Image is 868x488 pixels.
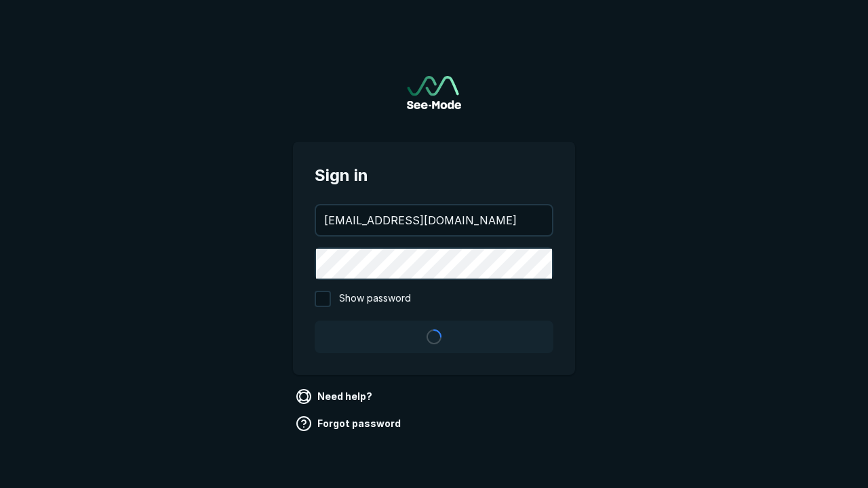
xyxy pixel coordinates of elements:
span: Sign in [315,163,553,188]
a: Need help? [293,386,378,407]
a: Forgot password [293,413,406,434]
img: See-Mode Logo [407,76,461,109]
input: your@email.com [316,205,552,235]
a: Go to sign in [407,76,461,109]
span: Show password [339,291,411,307]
